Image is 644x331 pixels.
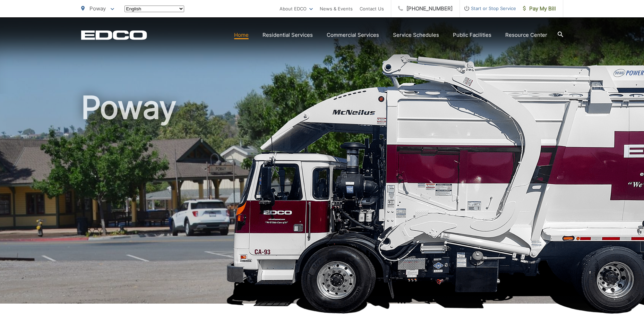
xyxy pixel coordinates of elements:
[523,5,556,13] span: Pay My Bill
[234,31,249,39] a: Home
[505,31,547,39] a: Resource Center
[263,31,313,39] a: Residential Services
[360,5,384,13] a: Contact Us
[320,5,353,13] a: News & Events
[393,31,439,39] a: Service Schedules
[453,31,491,39] a: Public Facilities
[327,31,379,39] a: Commercial Services
[81,90,563,310] h1: Poway
[81,30,147,40] a: EDCD logo. Return to the homepage.
[124,6,184,12] select: Select a language
[89,5,106,12] span: Poway
[280,5,313,13] a: About EDCO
